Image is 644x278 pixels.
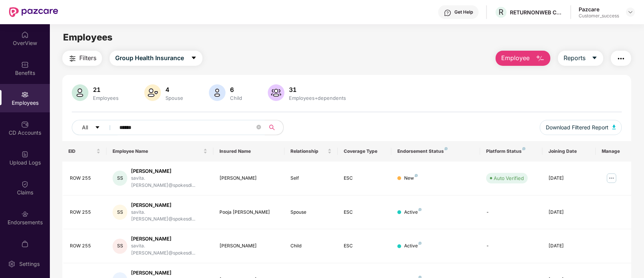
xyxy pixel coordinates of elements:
th: Employee Name [107,141,213,162]
img: svg+xml;base64,PHN2ZyB4bWxucz0iaHR0cDovL3d3dy53My5vcmcvMjAwMC9zdmciIHdpZHRoPSI4IiBoZWlnaHQ9IjgiIH... [419,242,422,245]
span: All [82,123,88,132]
span: EID [68,148,95,154]
div: [PERSON_NAME] [131,168,207,175]
div: Employees [91,95,120,101]
div: Endorsement Status [397,148,474,154]
div: SS [113,205,127,220]
div: SS [113,171,127,186]
span: caret-down [95,125,100,131]
div: Child [290,242,332,250]
div: ROW 255 [70,242,101,250]
div: [PERSON_NAME] [131,235,207,242]
img: svg+xml;base64,PHN2ZyBpZD0iQmVuZWZpdHMiIHhtbG5zPSJodHRwOi8vd3d3LnczLm9yZy8yMDAwL3N2ZyIgd2lkdGg9Ij... [21,61,29,68]
div: Platform Status [486,148,536,154]
button: Group Health Insurancecaret-down [110,51,202,66]
div: Auto Verified [494,174,524,182]
span: close-circle [256,125,261,129]
div: [DATE] [548,242,590,250]
img: svg+xml;base64,PHN2ZyBpZD0iRW5kb3JzZW1lbnRzIiB4bWxucz0iaHR0cDovL3d3dy53My5vcmcvMjAwMC9zdmciIHdpZH... [21,210,29,218]
div: New [404,175,418,182]
div: Get Help [454,9,473,15]
div: ESC [344,175,385,182]
img: svg+xml;base64,PHN2ZyBpZD0iVXBsb2FkX0xvZ3MiIGRhdGEtbmFtZT0iVXBsb2FkIExvZ3MiIHhtbG5zPSJodHRwOi8vd3... [21,151,29,158]
div: Self [290,175,332,182]
div: Pooja [PERSON_NAME] [219,209,278,216]
div: ROW 255 [70,209,101,216]
div: [DATE] [548,209,590,216]
img: svg+xml;base64,PHN2ZyB4bWxucz0iaHR0cDovL3d3dy53My5vcmcvMjAwMC9zdmciIHdpZHRoPSI4IiBoZWlnaHQ9IjgiIH... [522,147,525,150]
div: savita.[PERSON_NAME]@spokesdi... [131,209,207,223]
img: svg+xml;base64,PHN2ZyB4bWxucz0iaHR0cDovL3d3dy53My5vcmcvMjAwMC9zdmciIHhtbG5zOnhsaW5rPSJodHRwOi8vd3... [209,84,225,101]
th: Insured Name [213,141,284,162]
img: manageButton [605,172,618,184]
div: ESC [344,209,385,216]
img: svg+xml;base64,PHN2ZyB4bWxucz0iaHR0cDovL3d3dy53My5vcmcvMjAwMC9zdmciIHdpZHRoPSIyNCIgaGVpZ2h0PSIyNC... [68,54,77,63]
td: - [480,196,542,230]
div: Settings [17,260,42,268]
img: svg+xml;base64,PHN2ZyBpZD0iTXlfT3JkZXJzIiBkYXRhLW5hbWU9Ik15IE9yZGVycyIgeG1sbnM9Imh0dHA6Ly93d3cudz... [21,240,29,248]
th: Manage [596,141,631,162]
button: search [265,120,284,135]
div: SS [113,239,127,254]
th: Coverage Type [338,141,391,162]
img: svg+xml;base64,PHN2ZyB4bWxucz0iaHR0cDovL3d3dy53My5vcmcvMjAwMC9zdmciIHdpZHRoPSI4IiBoZWlnaHQ9IjgiIH... [415,174,418,177]
span: Employee [501,53,530,63]
span: Relationship [290,148,326,154]
img: svg+xml;base64,PHN2ZyB4bWxucz0iaHR0cDovL3d3dy53My5vcmcvMjAwMC9zdmciIHhtbG5zOnhsaW5rPSJodHRwOi8vd3... [268,84,284,101]
div: Active [404,242,422,250]
div: Employees+dependents [287,95,347,101]
img: svg+xml;base64,PHN2ZyB4bWxucz0iaHR0cDovL3d3dy53My5vcmcvMjAwMC9zdmciIHdpZHRoPSI4IiBoZWlnaHQ9IjgiIH... [445,147,448,150]
div: [PERSON_NAME] [219,242,278,250]
img: svg+xml;base64,PHN2ZyBpZD0iU2V0dGluZy0yMHgyMCIgeG1sbnM9Imh0dHA6Ly93d3cudzMub3JnLzIwMDAvc3ZnIiB3aW... [8,260,15,268]
span: R [499,8,503,17]
img: svg+xml;base64,PHN2ZyBpZD0iSGVscC0zMngzMiIgeG1sbnM9Imh0dHA6Ly93d3cudzMub3JnLzIwMDAvc3ZnIiB3aWR0aD... [444,9,451,17]
span: caret-down [191,55,197,62]
span: Employee Name [113,148,201,154]
img: svg+xml;base64,PHN2ZyB4bWxucz0iaHR0cDovL3d3dy53My5vcmcvMjAwMC9zdmciIHhtbG5zOnhsaW5rPSJodHRwOi8vd3... [536,54,545,63]
img: New Pazcare Logo [9,7,58,17]
th: EID [62,141,107,162]
div: savita.[PERSON_NAME]@spokesdi... [131,175,207,189]
img: svg+xml;base64,PHN2ZyBpZD0iQ0RfQWNjb3VudHMiIGRhdGEtbmFtZT0iQ0QgQWNjb3VudHMiIHhtbG5zPSJodHRwOi8vd3... [21,121,29,128]
div: [PERSON_NAME] [131,202,207,209]
span: Download Filtered Report [546,123,608,132]
img: svg+xml;base64,PHN2ZyB4bWxucz0iaHR0cDovL3d3dy53My5vcmcvMjAwMC9zdmciIHhtbG5zOnhsaW5rPSJodHRwOi8vd3... [144,84,161,101]
div: Pazcare [579,6,619,13]
span: close-circle [256,124,261,131]
div: Customer_success [579,13,619,19]
button: Employee [496,51,550,66]
div: Active [404,209,422,216]
button: Filters [62,51,102,66]
img: svg+xml;base64,PHN2ZyB4bWxucz0iaHR0cDovL3d3dy53My5vcmcvMjAwMC9zdmciIHdpZHRoPSI4IiBoZWlnaHQ9IjgiIH... [419,208,422,211]
div: 31 [287,86,347,93]
img: svg+xml;base64,PHN2ZyB4bWxucz0iaHR0cDovL3d3dy53My5vcmcvMjAwMC9zdmciIHdpZHRoPSIyNCIgaGVpZ2h0PSIyNC... [616,54,625,63]
div: Child [229,95,244,101]
td: - [480,229,542,263]
div: 4 [164,86,185,93]
img: svg+xml;base64,PHN2ZyB4bWxucz0iaHR0cDovL3d3dy53My5vcmcvMjAwMC9zdmciIHhtbG5zOnhsaW5rPSJodHRwOi8vd3... [72,84,88,101]
button: Allcaret-down [72,120,118,135]
th: Joining Date [542,141,596,162]
div: 21 [91,86,120,93]
span: search [265,124,280,130]
button: Reportscaret-down [558,51,603,66]
th: Relationship [284,141,338,162]
button: Download Filtered Report [540,120,622,135]
div: 6 [229,86,244,93]
span: Employees [63,32,113,43]
img: svg+xml;base64,PHN2ZyB4bWxucz0iaHR0cDovL3d3dy53My5vcmcvMjAwMC9zdmciIHhtbG5zOnhsaW5rPSJodHRwOi8vd3... [612,125,616,129]
span: Filters [79,53,96,63]
div: Spouse [290,209,332,216]
div: Spouse [164,95,185,101]
span: Reports [564,53,585,63]
div: [PERSON_NAME] [219,175,278,182]
div: ROW 255 [70,175,101,182]
img: svg+xml;base64,PHN2ZyBpZD0iRHJvcGRvd24tMzJ4MzIiIHhtbG5zPSJodHRwOi8vd3d3LnczLm9yZy8yMDAwL3N2ZyIgd2... [627,9,633,15]
img: svg+xml;base64,PHN2ZyBpZD0iQ2xhaW0iIHhtbG5zPSJodHRwOi8vd3d3LnczLm9yZy8yMDAwL3N2ZyIgd2lkdGg9IjIwIi... [21,180,29,188]
span: Group Health Insurance [115,53,184,63]
div: [DATE] [548,175,590,182]
div: ESC [344,242,385,250]
div: savita.[PERSON_NAME]@spokesdi... [131,242,207,257]
div: [PERSON_NAME] [131,269,207,276]
span: caret-down [591,55,598,62]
